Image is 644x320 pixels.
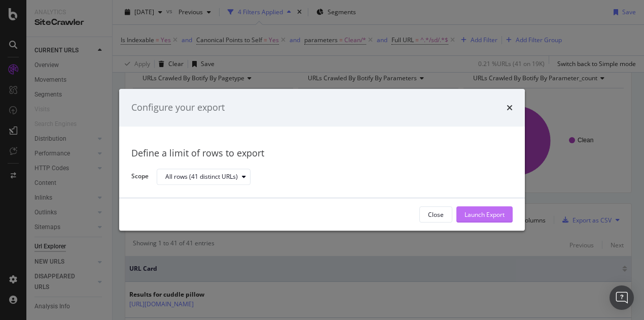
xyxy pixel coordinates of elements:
label: Scope [131,172,149,183]
div: Configure your export [131,101,225,114]
div: modal [119,89,525,231]
div: Close [428,210,444,219]
button: All rows (41 distinct URLs) [157,169,251,185]
div: All rows (41 distinct URLs) [165,174,238,180]
div: Launch Export [464,210,505,219]
div: times [507,101,513,114]
div: Open Intercom Messenger [610,285,634,310]
div: Define a limit of rows to export [131,147,513,160]
button: Close [419,207,452,223]
button: Launch Export [456,207,513,223]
